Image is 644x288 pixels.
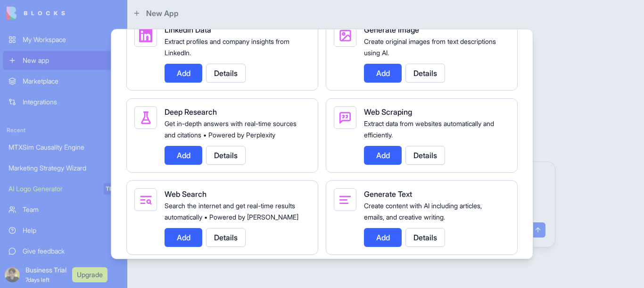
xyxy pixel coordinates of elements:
button: Add [364,146,402,165]
span: Create content with AI including articles, emails, and creative writing. [364,202,482,221]
span: Search the internet and get real-time results automatically • Powered by [PERSON_NAME] [165,202,298,221]
span: LinkedIn Data [165,25,211,34]
button: Details [206,146,246,165]
span: Web Scraping [364,107,412,117]
span: Generate Text [364,189,412,199]
button: Details [405,228,445,247]
button: Add [364,64,402,83]
span: Generate Image [364,25,419,34]
span: Web Search [165,189,206,199]
button: Add [364,228,402,247]
button: Details [206,228,246,247]
button: Details [405,146,445,165]
button: Add [165,146,202,165]
span: Create original images from text descriptions using AI. [364,37,496,57]
button: Add [165,64,202,83]
button: Add [165,228,202,247]
button: Details [206,64,246,83]
span: Extract profiles and company insights from LinkedIn. [165,37,289,57]
span: Get in-depth answers with real-time sources and citations • Powered by Perplexity [165,119,297,139]
button: Details [405,64,445,83]
span: Extract data from websites automatically and efficiently. [364,119,494,139]
span: Deep Research [165,107,217,117]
